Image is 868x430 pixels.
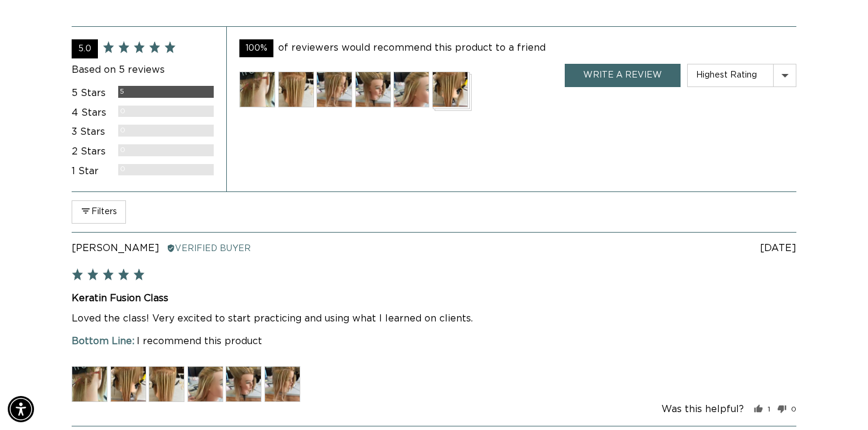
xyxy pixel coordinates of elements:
img: Open Image by Erin R. in a modal [226,366,261,402]
button: No [772,405,796,414]
img: Open Image by Erin R. in a modal [110,366,146,402]
img: Open user-uploaded photo and review in a modal [355,72,391,107]
img: Open Image by Erin R. in a modal [149,366,184,402]
div: 3 Stars [72,125,110,140]
button: Filters [72,200,126,223]
div: Accessibility Menu [8,396,34,422]
span: 5.0 [78,45,91,53]
span: Was this helpful? [661,404,744,414]
span: of reviewers would recommend this product to a friend [278,43,546,52]
a: Write a Review [565,64,681,86]
button: Yes [754,405,770,414]
div: 1 Star [72,164,110,180]
img: Open Image by Erin R. in a modal [187,366,223,402]
img: Open Image by Erin R. in a modal [72,366,107,402]
div: 0 [120,106,126,117]
span: [DATE] [760,243,796,253]
div: 2 Stars [72,144,110,160]
img: Open user-uploaded photo and review in a modal [278,72,314,107]
img: Open user-uploaded photo and review in a modal [316,72,352,107]
div: Based on 5 reviews [72,63,214,78]
div: Verified Buyer [167,242,251,255]
div: 0 [120,164,126,175]
p: Loved the class! Very excited to start practicing and using what I learned on clients. [72,310,796,327]
div: 0 [120,125,126,137]
div: 4 Stars [72,106,110,121]
ul: Rating distribution [72,86,214,179]
span: 100% [239,39,273,57]
img: Open Image by Erin R. in a modal [264,366,300,402]
img: Open user-uploaded photo and review in a modal [432,72,468,107]
img: Open user-uploaded photo and review in a modal [393,72,429,107]
div: 5 Stars [72,86,110,101]
img: Open user-uploaded photo and review in a modal [239,72,275,107]
div: 5 [120,86,125,97]
div: 0 [120,144,126,156]
div: I recommend this product [72,334,796,349]
iframe: Chat Widget [808,373,868,430]
span: [PERSON_NAME] [72,243,159,253]
h2: Keratin Fusion Class [72,292,796,305]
